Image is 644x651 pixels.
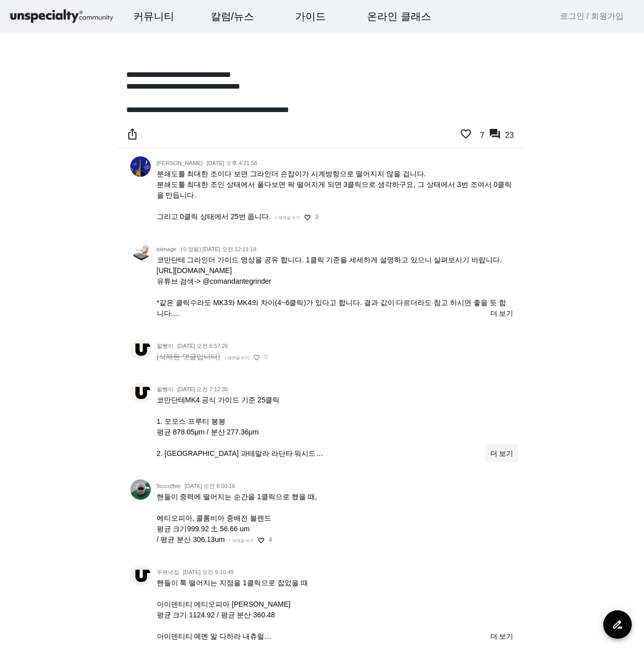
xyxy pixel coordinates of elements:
button: 더 보기 [486,444,518,463]
a: 팥빵이 [157,343,174,349]
span: 핸들이 중력에 떨어지는 순간을 1클릭으로 했을 때, 에티오피아, 콜롬비아 중배전 블렌드 평균 크기999.92 土 56.66 um / 평균 분산 306.13um [157,493,317,544]
span: 대화 [93,339,105,347]
span: (수정됨) [DATE] 오전 12:11:19 [181,246,257,252]
a: 가이드 [287,3,334,30]
mat-icon: favorite_border [304,214,311,221]
p: 23 [501,128,518,144]
span: [DATE] 오전 8:00:16 [184,483,235,489]
span: ↲ 대댓글 쓰기 [225,356,249,360]
a: 두부네집 [157,569,179,575]
a: toimage [157,246,177,252]
span: [DATE] 오후 4:21:56 [207,160,257,166]
a: 로그인 / 회원가입 [560,10,624,22]
span: [DATE] 오전 6:57:26 [178,343,228,349]
a: 9cccoffee [157,483,181,489]
a: 설정 [131,323,195,348]
span: 더 보기 [490,631,514,642]
span: 코만단테MK4 공식 가이드 기준 25클릭 1. 모모스 프루티 봉봉 평균 878.05μm / 분산 277.36μm 2. [GEOGRAPHIC_DATA] 과테말라 라단타 워시드 ... [157,396,323,490]
button: 더 보기 [486,627,518,645]
img: logo [8,8,115,25]
span: 4 [269,536,272,544]
a: 팥빵이 [157,386,174,392]
p: 7 [476,128,489,144]
mat-icon: forum [489,128,501,140]
span: [DATE] 오전 9:10:49 [183,569,234,575]
a: 커뮤니티 [125,3,182,30]
a: 온라인 클래스 [359,3,439,30]
span: 홈 [32,338,38,346]
span: 0 [264,354,268,361]
button: 더 보기 [486,304,518,322]
span: 더 보기 [490,308,514,319]
a: 칼럼/뉴스 [203,3,263,30]
span: ↲ 대댓글 쓰기 [275,215,299,220]
span: 분쇄도를 최대한 조이다 보면 그라인더 손잡이가 시계방향으로 떨어지지 않을 겁니다. 분쇄도를 최대한 조인 상태에서 풀다보면 팍 떨어지게 되면 3클릭으로 생각하구요, 그 상태에서... [157,170,512,221]
span: 더 보기 [490,448,514,459]
a: 대화 [67,323,131,348]
mat-icon: favorite_border [253,354,260,361]
mat-icon: ios_share [126,128,138,140]
span: 3 [315,213,319,221]
mat-icon: favorite_border [460,128,472,140]
span: ↲ 대댓글 쓰기 [229,538,253,543]
span: (삭제된 댓글입니다) [157,352,220,361]
a: [PERSON_NAME] [157,160,203,166]
span: 설정 [157,338,170,346]
span: 코만단테 그라인더 가이드 영상을 공유 합니다. 1클릭 기준을 세세하게 설명하고 있으니 살펴보시기 바랍니다. [URL][DOMAIN_NAME] 유튜브 검색-> @comandan... [157,256,506,339]
a: 홈 [3,323,67,348]
span: [DATE] 오전 7:12:35 [178,386,228,392]
mat-icon: favorite_border [258,537,265,544]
